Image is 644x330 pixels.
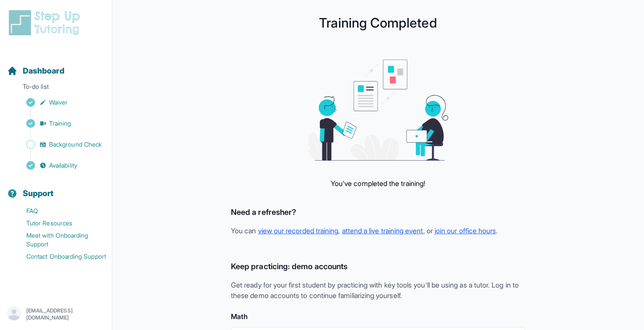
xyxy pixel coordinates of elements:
[23,65,64,77] span: Dashboard
[130,18,626,28] h1: Training Completed
[231,206,525,218] h3: Need a refresher?
[49,140,102,149] span: Background Check
[26,307,105,321] p: [EMAIL_ADDRESS][DOMAIN_NAME]
[7,159,112,172] a: Availability
[7,229,112,250] a: Meet with Onboarding Support
[49,98,67,107] span: Waiver
[7,217,112,229] a: Tutor Resources
[4,82,108,95] p: To-do list
[7,96,112,109] a: Waiver
[7,9,85,37] img: logo
[231,225,525,236] p: You can , , or .
[7,250,112,263] a: Contact Onboarding Support
[49,119,71,128] span: Training
[231,260,525,273] h3: Keep practicing: demo accounts
[258,226,339,235] a: view our recorded training
[7,117,112,130] a: Training
[331,178,425,189] p: You've completed the training!
[7,138,112,151] a: Background Check
[342,226,423,235] a: attend a live training event
[4,173,108,203] button: Support
[49,161,77,170] span: Availability
[231,280,525,301] p: Get ready for your first student by practicing with key tools you'll be using as a tutor. Log in ...
[7,205,112,217] a: FAQ
[231,311,525,322] h4: Math
[7,65,64,77] a: Dashboard
[435,226,496,235] a: join our office hours
[23,187,54,200] span: Support
[308,60,448,161] img: meeting graphic
[7,306,105,322] button: [EMAIL_ADDRESS][DOMAIN_NAME]
[4,51,108,81] button: Dashboard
